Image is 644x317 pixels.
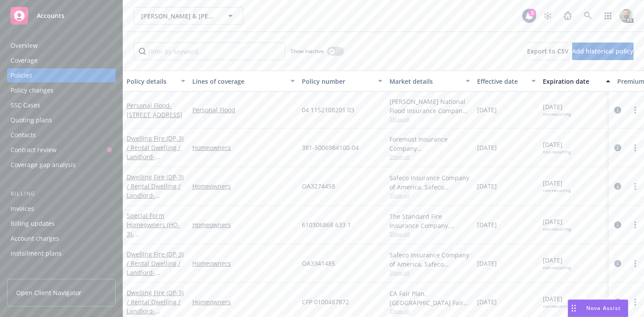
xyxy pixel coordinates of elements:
[389,192,470,199] span: Show all
[141,11,217,21] span: [PERSON_NAME] & [PERSON_NAME]
[7,68,116,82] a: Policies
[192,297,295,306] a: Homeowners
[543,140,571,155] span: [DATE]
[134,43,285,60] input: Filter by keyword...
[11,68,32,82] div: Policies
[543,303,571,309] div: non-recurring
[612,142,623,153] a: circleInformation
[527,47,569,55] span: Export to CSV
[579,7,597,25] a: Search
[474,71,539,92] button: Effective date
[127,173,184,209] a: Dwelling Fire (DP-3) / Rental Dwelling / Landlord
[477,182,497,191] span: [DATE]
[477,297,497,306] span: [DATE]
[386,71,474,92] button: Market details
[127,191,182,209] span: - [STREET_ADDRESS]
[7,53,116,68] a: Coverage
[630,258,640,269] a: more
[11,143,57,157] div: Contract review
[543,217,571,232] span: [DATE]
[586,304,621,312] span: Nova Assist
[7,143,116,157] a: Contract review
[192,77,285,86] div: Lines of coverage
[389,77,460,86] div: Market details
[7,232,116,246] a: Account charges
[612,105,623,115] a: circleInformation
[543,178,571,193] span: [DATE]
[568,299,628,317] button: Nova Assist
[7,39,116,53] a: Overview
[302,143,359,152] span: 381-5006984100-04
[543,149,571,155] div: non-recurring
[37,12,64,19] span: Accounts
[11,128,36,142] div: Contacts
[572,47,633,55] span: Add historical policy
[568,300,579,317] div: Drag to move
[389,173,470,192] div: Safeco Insurance Company of America, Safeco Insurance (Liberty Mutual)
[192,143,295,152] a: Homeowners
[302,220,351,229] span: 610306868 633 1
[389,135,470,153] div: Foremost Insurance Company [GEOGRAPHIC_DATA], [US_STATE], Foremost Insurance Group
[192,182,295,191] a: Homeowners
[192,220,295,229] a: Homeowners
[11,113,52,127] div: Quoting plans
[528,9,536,17] div: 1
[7,113,116,127] a: Quoting plans
[630,181,640,192] a: more
[389,230,470,238] span: Show all
[543,226,571,232] div: non-recurring
[389,250,470,269] div: Safeco Insurance Company of America, Safeco Insurance (Liberty Mutual)
[389,269,470,276] span: Show all
[389,307,470,315] span: Show all
[127,101,182,119] a: Personal Flood
[7,158,116,172] a: Coverage gap analysis
[7,246,116,260] a: Installment plans
[477,143,497,152] span: [DATE]
[7,128,116,142] a: Contacts
[11,39,38,53] div: Overview
[11,246,62,260] div: Installment plans
[612,297,623,307] a: circleInformation
[630,142,640,153] a: more
[192,259,295,268] a: Homeowners
[543,188,571,193] div: non-recurring
[572,43,633,60] button: Add historical policy
[302,259,335,268] span: OA3341485
[612,220,623,230] a: circleInformation
[189,71,298,92] button: Lines of coverage
[543,77,601,86] div: Expiration date
[539,7,556,25] a: Stop snowing
[11,158,76,172] div: Coverage gap analysis
[543,294,571,309] span: [DATE]
[11,202,34,216] div: Invoices
[543,111,571,117] div: non-recurring
[192,105,295,114] a: Personal Flood
[127,153,182,170] span: - [STREET_ADDRESS]
[302,297,349,306] span: CFP 0100487872
[290,47,324,55] span: Show inactive
[7,4,116,28] a: Accounts
[477,105,497,114] span: [DATE]
[302,182,335,191] span: OA3274458
[630,220,640,230] a: more
[612,181,623,192] a: circleInformation
[389,212,470,230] div: The Standard Fire Insurance Company, Travelers Insurance
[302,77,373,86] div: Policy number
[477,259,497,268] span: [DATE]
[619,9,633,23] img: photo
[612,258,623,269] a: circleInformation
[543,265,571,271] div: non-recurring
[599,7,617,25] a: Switch app
[7,189,116,198] div: Billing
[298,71,386,92] button: Policy number
[527,43,569,60] button: Export to CSV
[543,256,571,271] span: [DATE]
[389,289,470,307] div: CA Fair Plan, [GEOGRAPHIC_DATA] Fair plan
[7,217,116,231] a: Billing updates
[11,232,59,246] div: Account charges
[127,268,182,295] span: - [STREET_ADDRESS][PERSON_NAME]
[134,7,243,25] button: [PERSON_NAME] & [PERSON_NAME]
[302,105,354,114] span: 04 1152108201 03
[543,102,571,117] span: [DATE]
[127,250,184,295] a: Dwelling Fire (DP-3) / Rental Dwelling / Landlord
